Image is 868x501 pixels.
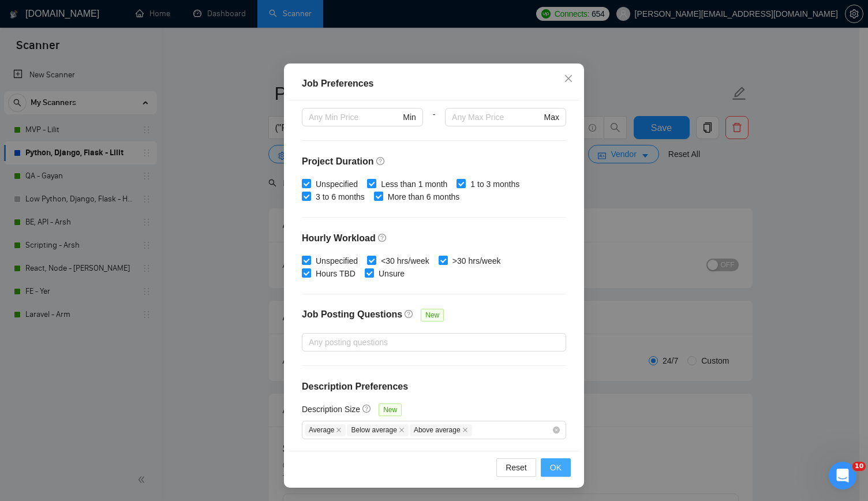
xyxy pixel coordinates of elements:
span: close [462,427,468,433]
input: Any Max Price [452,111,541,124]
span: question-circle [405,309,414,319]
span: Hours TBD [311,267,360,280]
span: More than 6 months [383,190,465,203]
button: OK [541,458,571,477]
span: OK [550,461,562,474]
span: question-circle [376,156,386,166]
span: 1 to 3 months [466,178,524,190]
span: Less than 1 month [376,178,452,190]
div: - [423,108,445,140]
span: Above average [410,424,472,436]
span: 10 [852,462,866,471]
span: close [564,74,573,83]
span: Unspecified [311,255,362,267]
span: <30 hrs/week [376,255,434,267]
span: Unspecified [311,178,362,190]
h4: Project Duration [302,155,566,169]
div: Job Preferences [302,77,566,91]
h4: Description Preferences [302,380,566,394]
span: 3 to 6 months [311,190,369,203]
h4: Job Posting Questions [302,308,402,321]
span: question-circle [362,404,372,413]
span: Unsure [374,267,409,280]
span: >30 hrs/week [448,255,506,267]
input: Any Min Price [309,111,401,124]
span: New [379,403,402,416]
span: Below average [347,424,408,436]
button: Close [553,63,584,95]
span: close [336,427,342,433]
span: Max [544,111,559,124]
span: question-circle [378,233,387,242]
iframe: Intercom live chat [829,462,856,489]
h4: Hourly Workload [302,231,566,245]
span: close-circle [553,427,560,433]
span: Min [403,111,416,124]
button: Reset [496,458,536,477]
span: Reset [506,461,527,474]
span: Average [305,424,346,436]
span: New [421,309,444,321]
span: close [399,427,405,433]
h5: Description Size [302,403,360,416]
